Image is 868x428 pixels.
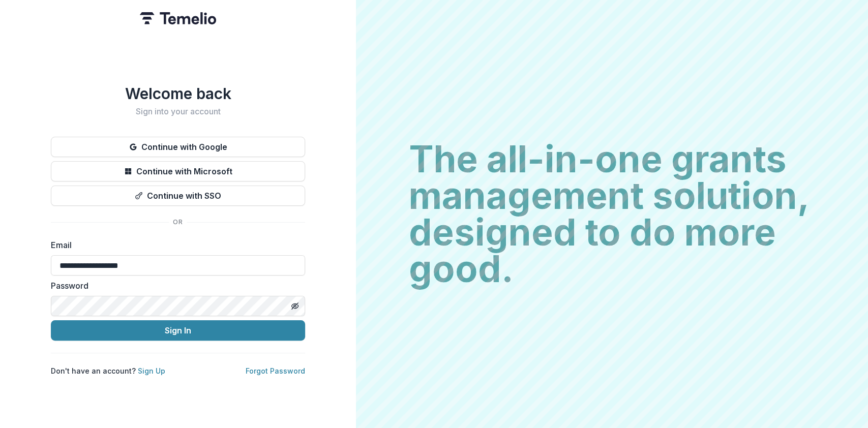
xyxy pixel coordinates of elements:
a: Sign Up [138,366,165,375]
h1: Welcome back [51,84,305,103]
h2: Sign into your account [51,107,305,116]
label: Email [51,239,299,251]
button: Continue with Google [51,137,305,157]
button: Sign In [51,320,305,341]
button: Continue with SSO [51,186,305,206]
a: Forgot Password [246,366,305,375]
button: Continue with Microsoft [51,161,305,181]
p: Don't have an account? [51,365,165,376]
img: Temelio [140,12,216,24]
button: Toggle password visibility [287,298,303,314]
label: Password [51,280,299,292]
